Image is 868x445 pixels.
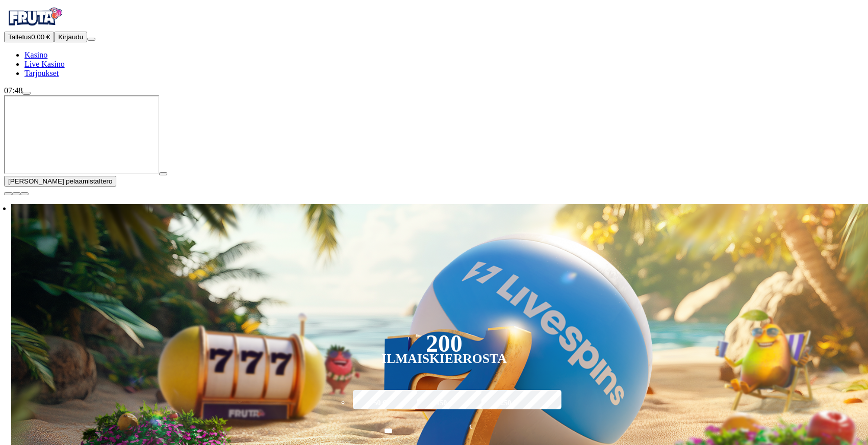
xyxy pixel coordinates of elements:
button: Talletusplus icon0.00 € [4,32,54,42]
a: Fruta [4,22,65,31]
span: [PERSON_NAME] pelaamista [8,177,99,185]
button: play icon [159,172,167,175]
button: Kirjaudu [54,32,87,42]
span: € [469,422,472,432]
span: Tarjoukset [24,69,59,77]
button: [PERSON_NAME] pelaamistaItero [4,176,116,187]
div: Ilmaiskierrosta [381,353,507,365]
span: Itero [99,177,113,185]
label: 150 € [415,388,474,418]
iframe: Itero [4,95,159,174]
span: Kasino [24,50,47,59]
label: 250 € [479,388,539,418]
button: live-chat [22,92,31,95]
button: menu [87,38,95,41]
a: diamond iconKasino [24,50,47,59]
span: Live Kasino [24,60,65,68]
span: 07:48 [4,86,22,95]
a: gift-inverted iconTarjoukset [24,69,59,77]
a: poker-chip iconLive Kasino [24,60,65,68]
label: 50 € [350,388,410,418]
button: chevron-down icon [12,192,20,195]
span: Talletus [8,33,31,41]
div: 200 [426,337,463,350]
span: 0.00 € [31,33,50,41]
button: fullscreen icon [20,192,29,195]
button: close icon [4,192,12,195]
span: Kirjaudu [58,33,83,41]
img: Fruta [4,4,65,30]
nav: Primary [4,4,864,78]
